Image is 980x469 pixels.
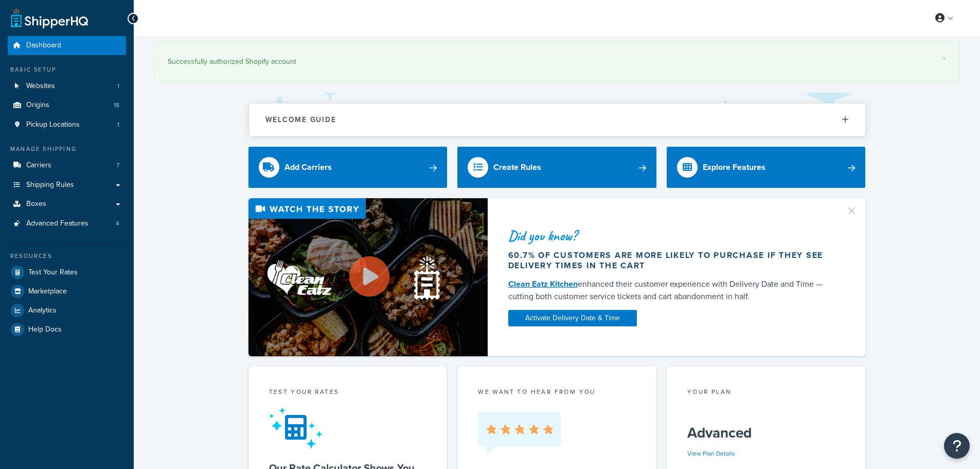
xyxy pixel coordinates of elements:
span: Advanced Features [26,219,88,228]
a: Shipping Rules [8,176,126,195]
a: Boxes [8,195,126,214]
span: Test Your Rates [28,268,78,277]
a: Pickup Locations1 [8,115,126,134]
h2: Welcome Guide [265,116,336,124]
li: Origins [8,96,126,115]
span: Origins [26,101,49,110]
span: Shipping Rules [26,181,74,189]
li: Advanced Features [8,214,126,233]
a: Help Docs [8,320,126,339]
a: Test Your Rates [8,263,126,282]
span: Boxes [26,200,46,209]
div: Create Rules [493,160,541,175]
button: Open Resource Center [944,433,970,459]
div: enhanced their customer experience with Delivery Date and Time — cutting both customer service ti... [508,278,833,303]
a: Advanced Features4 [8,214,126,233]
div: Did you know? [508,229,833,243]
span: Carriers [26,161,51,170]
li: Pickup Locations [8,115,126,134]
span: 4 [116,219,119,228]
span: Pickup Locations [26,120,80,129]
span: 7 [116,161,119,170]
div: Resources [8,252,126,260]
a: Analytics [8,301,126,320]
button: Welcome Guide [249,103,865,136]
a: Activate Delivery Date & Time [508,310,637,326]
div: Successfully authorized Shopify account [168,55,946,69]
span: Marketplace [28,287,67,296]
div: Add Carriers [284,160,332,175]
a: Dashboard [8,36,126,55]
div: Manage Shipping [8,145,126,153]
div: Test your rates [269,387,427,399]
a: Explore Features [667,147,866,188]
a: Origins18 [8,96,126,115]
li: Carriers [8,156,126,175]
a: × [942,55,946,63]
a: Create Rules [457,147,656,188]
a: Carriers7 [8,156,126,175]
img: Video thumbnail [248,198,488,356]
span: 1 [117,82,119,91]
a: View Plan Details [687,449,735,458]
p: we want to hear from you [478,387,636,396]
a: Marketplace [8,282,126,301]
h5: Advanced [687,425,845,441]
span: 18 [114,101,119,110]
span: Analytics [28,306,57,315]
div: Basic Setup [8,65,126,74]
span: Help Docs [28,325,62,334]
a: Websites1 [8,77,126,96]
div: 60.7% of customers are more likely to purchase if they see delivery times in the cart [508,250,833,271]
li: Websites [8,77,126,96]
div: Explore Features [703,160,765,175]
a: Add Carriers [248,147,448,188]
span: Dashboard [26,41,61,50]
a: Clean Eatz Kitchen [508,278,578,290]
span: Websites [26,82,55,91]
span: 1 [117,120,119,129]
div: Your Plan [687,387,845,399]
